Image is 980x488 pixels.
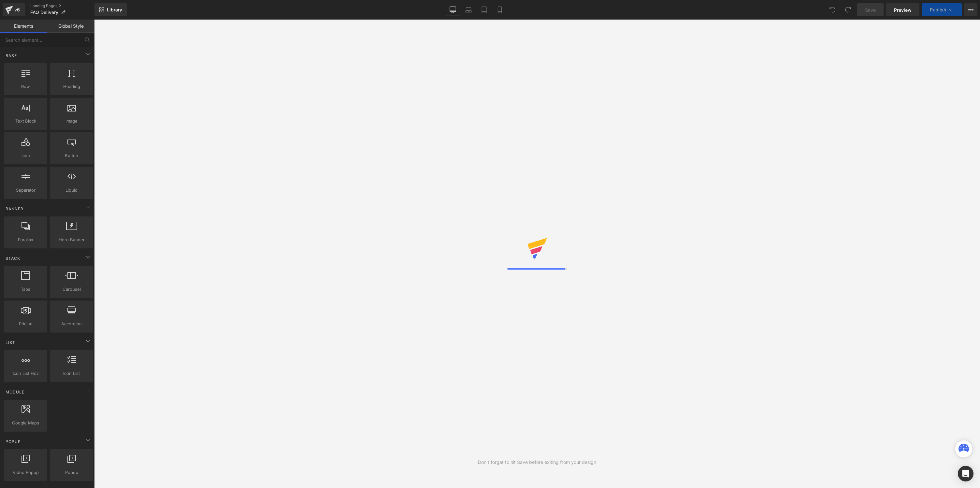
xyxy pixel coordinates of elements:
[930,7,946,12] span: Publish
[6,469,45,476] span: Video Popup
[6,286,45,293] span: Tabs
[52,152,91,159] span: Button
[5,438,22,445] span: Popup
[6,420,45,426] span: Google Maps
[52,370,91,377] span: Icon List
[842,3,855,16] button: Redo
[476,3,492,16] a: Tablet
[52,118,91,125] span: Image
[958,466,973,481] div: Open Intercom Messenger
[826,3,839,16] button: Undo
[52,187,91,194] span: Liquid
[6,370,45,377] span: Icon List Hoz
[6,187,45,194] span: Separator
[6,320,45,327] span: Pricing
[3,3,25,16] a: v6
[30,3,94,8] a: Landing Pages
[865,7,876,13] span: Save
[922,3,962,16] button: Publish
[5,255,21,261] span: Stack
[964,3,977,16] button: More
[52,236,91,243] span: Hero Banner
[6,236,45,243] span: Parallax
[6,118,45,125] span: Text Block
[445,3,461,16] a: Desktop
[5,389,25,395] span: Module
[6,83,45,90] span: Row
[461,3,476,16] a: Laptop
[30,10,58,15] span: FAQ Delivery
[13,6,21,14] div: v6
[886,3,919,16] a: Preview
[107,7,122,13] span: Library
[6,152,45,159] span: Icon
[94,3,127,16] a: New Library
[5,52,18,59] span: Base
[492,3,508,16] a: Mobile
[52,286,91,293] span: Carousel
[47,20,94,33] a: Global Style
[5,339,16,346] span: List
[478,459,596,466] div: Don't forget to hit Save before exiting from your design
[52,320,91,327] span: Accordion
[52,469,91,476] span: Popup
[894,7,912,13] span: Preview
[52,83,91,90] span: Heading
[5,206,24,212] span: Banner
